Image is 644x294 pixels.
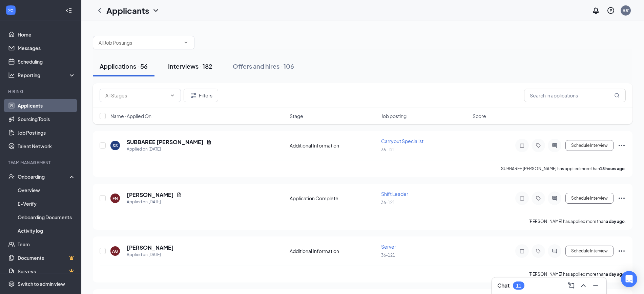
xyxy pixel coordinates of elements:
[567,281,575,290] svg: ComposeMessage
[18,265,76,278] a: SurveysCrown
[18,41,76,55] a: Messages
[110,113,151,119] span: Name · Applied On
[381,200,395,205] span: 36-121
[592,6,600,15] svg: Notifications
[607,6,615,15] svg: QuestionInfo
[127,138,204,146] h5: SUBBAREE [PERSON_NAME]
[381,138,423,144] span: Carryout Specialist
[8,173,15,180] svg: UserCheck
[184,89,218,102] button: Filter Filters
[127,191,174,199] h5: [PERSON_NAME]
[99,39,181,46] input: All Job Postings
[516,283,521,289] div: 11
[623,7,629,13] div: R#
[170,93,175,98] svg: ChevronDown
[550,143,559,148] svg: ActiveChat
[176,192,182,198] svg: Document
[18,55,76,68] a: Scheduling
[591,281,600,290] svg: Minimize
[127,199,182,205] div: Applied on [DATE]
[183,40,189,45] svg: ChevronDown
[7,7,14,14] svg: WorkstreamLogo
[381,253,395,258] span: 36-121
[127,244,174,251] h5: [PERSON_NAME]
[550,248,559,254] svg: ActiveChat
[524,89,626,102] input: Search in applications
[18,173,70,180] div: Onboarding
[18,112,76,126] a: Sourcing Tools
[127,146,212,153] div: Applied on [DATE]
[18,99,76,112] a: Applicants
[18,139,76,153] a: Talent Network
[112,143,118,149] div: SS
[528,271,626,277] p: [PERSON_NAME] has applied more than .
[8,280,15,287] svg: Settings
[189,91,198,99] svg: Filter
[152,6,160,15] svg: ChevronDown
[233,62,294,70] div: Offers and hires · 106
[18,210,76,224] a: Onboarding Documents
[618,141,626,150] svg: Ellipses
[606,219,625,224] b: a day ago
[105,92,167,99] input: All Stages
[518,143,526,148] svg: Note
[618,194,626,202] svg: Ellipses
[497,282,510,289] h3: Chat
[18,126,76,139] a: Job Postings
[565,246,614,256] button: Schedule Interview
[290,248,377,254] div: Additional Information
[381,113,407,119] span: Job posting
[614,93,620,98] svg: MagnifyingGlass
[590,280,601,291] button: Minimize
[381,244,396,250] span: Server
[18,28,76,41] a: Home
[534,196,542,201] svg: Tag
[621,271,637,287] div: Open Intercom Messenger
[565,193,614,204] button: Schedule Interview
[381,191,408,197] span: Shift Leader
[112,196,118,201] div: FN
[290,195,377,202] div: Application Complete
[96,6,104,15] svg: ChevronLeft
[473,113,486,119] span: Score
[18,251,76,265] a: DocumentsCrown
[18,280,65,287] div: Switch to admin view
[550,196,559,201] svg: ActiveChat
[606,272,625,277] b: a day ago
[18,224,76,238] a: Activity log
[8,160,74,165] div: Team Management
[578,280,589,291] button: ChevronUp
[18,72,76,78] div: Reporting
[8,72,15,78] svg: Analysis
[600,166,625,171] b: 18 hours ago
[534,143,542,148] svg: Tag
[290,142,377,149] div: Additional Information
[618,247,626,255] svg: Ellipses
[127,251,174,258] div: Applied on [DATE]
[206,139,212,145] svg: Document
[565,140,614,151] button: Schedule Interview
[106,5,149,16] h1: Applicants
[579,281,587,290] svg: ChevronUp
[528,219,626,224] p: [PERSON_NAME] has applied more than .
[168,62,212,70] div: Interviews · 182
[518,196,526,201] svg: Note
[18,197,76,210] a: E-Verify
[534,248,542,254] svg: Tag
[518,248,526,254] svg: Note
[100,62,148,70] div: Applications · 56
[18,183,76,197] a: Overview
[65,7,72,14] svg: Collapse
[566,280,577,291] button: ComposeMessage
[501,166,626,172] p: SUBBAREE [PERSON_NAME] has applied more than .
[8,89,74,94] div: Hiring
[381,147,395,152] span: 36-121
[18,238,76,251] a: Team
[290,113,303,119] span: Stage
[112,248,118,254] div: AG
